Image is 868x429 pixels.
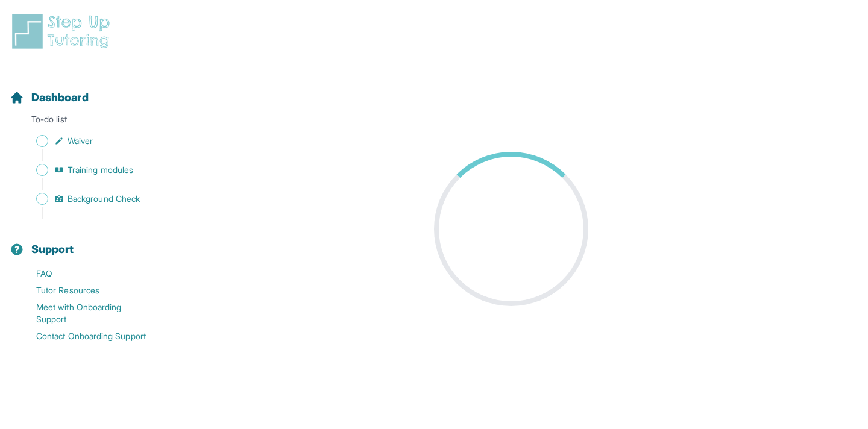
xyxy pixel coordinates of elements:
[10,89,89,106] a: Dashboard
[10,328,154,345] a: Contact Onboarding Support
[31,241,74,258] span: Support
[10,133,154,149] a: Waiver
[68,135,93,147] span: Waiver
[10,282,154,299] a: Tutor Resources
[5,70,149,111] button: Dashboard
[68,193,140,205] span: Background Check
[10,190,154,207] a: Background Check
[68,164,133,176] span: Training modules
[5,222,149,263] button: Support
[5,113,149,130] p: To-do list
[10,299,154,328] a: Meet with Onboarding Support
[10,12,117,51] img: logo
[10,265,154,282] a: FAQ
[10,161,154,178] a: Training modules
[31,89,89,106] span: Dashboard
